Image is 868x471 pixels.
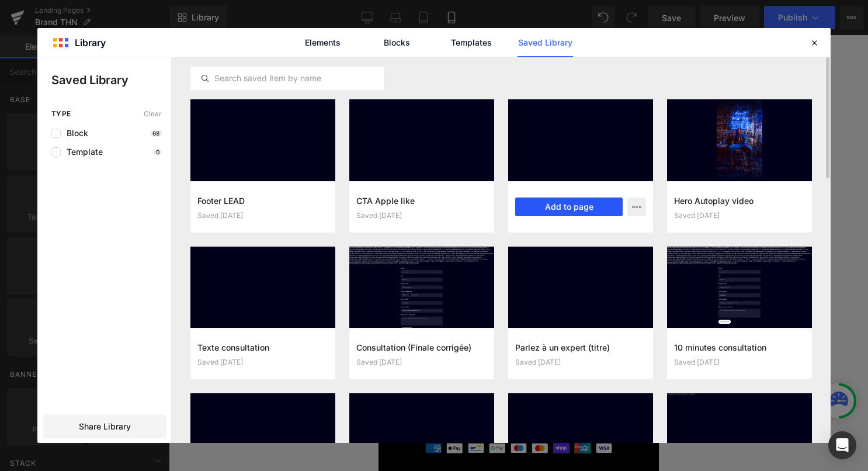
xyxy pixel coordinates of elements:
span: | une entreprise gérée par The Hype Neon® [96,375,271,396]
a: Menu [9,8,28,27]
h3: 10 minutes consultation [674,341,805,354]
input: Search saved item by name [191,71,383,85]
span: Type [51,110,71,118]
button: Add to page [515,198,623,216]
p: 0 [154,148,162,155]
a: Add Single Section [88,183,193,206]
div: Domaine: [DOMAIN_NAME] [30,30,132,40]
div: Open Intercom Messenger [828,431,856,459]
div: v 4.0.24 [33,19,57,28]
h3: Consultation (Finale corrigée) [356,341,487,354]
span: Clear [144,110,162,118]
img: logo_orange.svg [19,19,28,28]
div: Saved [DATE] [197,212,328,220]
a: Blocks [369,28,425,57]
a: Templates [443,28,499,57]
a: The Hype Neon® [67,375,123,385]
span: Copyright © 2025 [9,375,123,385]
span: Share Library [79,421,131,432]
h3: CTA Apple like [356,195,487,207]
img: website_grey.svg [19,30,28,40]
h3: Hero Autoplay video [674,195,805,207]
p: or Drag & Drop elements from left sidebar [28,216,252,224]
img: tab_keywords_by_traffic_grey.svg [134,68,144,77]
span: Block [61,129,88,138]
div: Saved [DATE] [674,212,805,220]
div: Saved [DATE] [515,358,646,366]
div: Saved [DATE] [674,358,805,366]
p: 68 [150,130,162,137]
div: Saved [DATE] [356,212,487,220]
a: Saved Library [518,28,573,57]
div: Mots-clés [147,69,176,77]
a: Explore Blocks [88,150,193,174]
span: | Lundi au Samedi de 9h à 18h [124,375,220,385]
a: Elements [295,28,350,57]
a: Panier [252,8,271,27]
div: Saved [DATE] [356,358,487,366]
span: menu [12,11,26,25]
p: Saved Library [51,71,171,89]
span: Template [61,147,103,157]
img: tab_domain_overview_orange.svg [48,68,58,77]
div: Saved [DATE] [197,358,328,366]
h3: Parlez à un expert (titre) [515,341,646,354]
div: Domaine [61,69,90,77]
span: shopping_cart [255,11,269,25]
h3: Texte consultation [197,341,328,354]
h3: Footer LEAD [197,195,328,207]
